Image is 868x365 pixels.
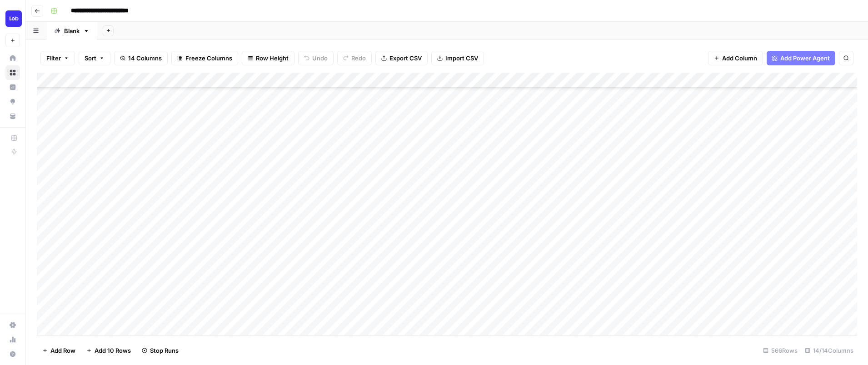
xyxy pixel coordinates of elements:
[431,51,484,65] button: Import CSV
[95,346,131,355] span: Add 10 Rows
[351,54,366,63] span: Redo
[445,54,478,63] span: Import CSV
[5,318,20,332] a: Settings
[46,22,97,40] a: Blank
[5,80,20,94] a: Insights
[242,51,294,65] button: Row Height
[767,51,835,65] button: Add Power Agent
[136,343,184,358] button: Stop Runs
[5,7,20,30] button: Workspace: Lob
[801,343,857,358] div: 14/14 Columns
[5,10,22,27] img: Lob Logo
[708,51,763,65] button: Add Column
[5,332,20,347] a: Usage
[375,51,428,65] button: Export CSV
[50,346,75,355] span: Add Row
[46,54,61,63] span: Filter
[759,343,801,358] div: 566 Rows
[722,54,757,63] span: Add Column
[79,51,110,65] button: Sort
[64,26,80,35] div: Blank
[298,51,334,65] button: Undo
[780,54,830,63] span: Add Power Agent
[256,54,289,63] span: Row Height
[171,51,238,65] button: Freeze Columns
[185,54,232,63] span: Freeze Columns
[5,94,20,109] a: Opportunities
[37,343,81,358] button: Add Row
[128,54,162,63] span: 14 Columns
[5,51,20,65] a: Home
[85,54,96,63] span: Sort
[312,54,328,63] span: Undo
[150,346,179,355] span: Stop Runs
[40,51,75,65] button: Filter
[337,51,372,65] button: Redo
[114,51,168,65] button: 14 Columns
[389,54,422,63] span: Export CSV
[5,65,20,80] a: Browse
[81,343,136,358] button: Add 10 Rows
[5,347,20,361] button: Help + Support
[5,109,20,123] a: Your Data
